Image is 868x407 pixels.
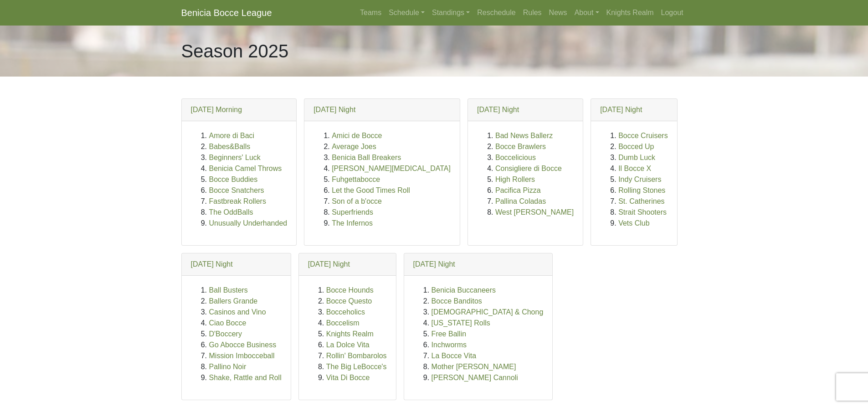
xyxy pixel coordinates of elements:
[332,154,401,161] a: Benicia Ball Breakers
[356,4,385,22] a: Teams
[495,197,546,205] a: Pallina Coladas
[431,352,476,360] a: La Bocce Vita
[431,330,466,338] a: Free Ballin
[209,186,264,194] a: Bocce Snatchers
[413,260,455,268] a: [DATE] Night
[332,208,373,216] a: Superfriends
[326,286,374,294] a: Bocce Hounds
[431,286,496,294] a: Benicia Buccaneers
[495,132,553,139] a: Bad News Ballerz
[332,197,382,205] a: Son of a b'occe
[495,165,562,172] a: Consigliere di Bocce
[308,260,350,268] a: [DATE] Night
[473,4,519,22] a: Reschedule
[603,4,657,22] a: Knights Realm
[209,154,261,161] a: Beginners' Luck
[209,165,282,172] a: Benicia Camel Throws
[431,363,516,371] a: Mother [PERSON_NAME]
[191,260,233,268] a: [DATE] Night
[326,374,370,381] a: Vita Di Bocce
[326,363,387,371] a: The Big LeBocce's
[618,175,661,183] a: Indy Cruisers
[618,186,665,194] a: Rolling Stones
[495,186,541,194] a: Pacifica Pizza
[209,143,251,150] a: Babes&Balls
[431,374,518,381] a: [PERSON_NAME] Cannoli
[326,352,387,360] a: Rollin' Bombarolos
[657,4,687,22] a: Logout
[332,143,376,150] a: Average Joes
[181,40,289,62] h1: Season 2025
[495,175,535,183] a: High Rollers
[600,106,642,113] a: [DATE] Night
[209,219,288,227] a: Unusually Underhanded
[571,4,603,22] a: About
[431,341,467,349] a: Inchworms
[477,106,519,113] a: [DATE] Night
[519,4,545,22] a: Rules
[181,4,272,22] a: Benicia Bocce League
[332,132,382,139] a: Amici de Bocce
[332,165,451,172] a: [PERSON_NAME][MEDICAL_DATA]
[326,319,360,327] a: Boccelism
[209,330,242,338] a: D'Boccery
[428,4,473,22] a: Standings
[618,219,649,227] a: Vets Club
[495,208,574,216] a: West [PERSON_NAME]
[326,297,372,305] a: Bocce Questo
[209,297,258,305] a: Ballers Grande
[209,175,258,183] a: Bocce Buddies
[618,197,664,205] a: St. Catherines
[618,165,651,172] a: Il Bocce X
[332,175,380,183] a: Fuhgettabocce
[209,341,277,349] a: Go Abocce Business
[618,154,655,161] a: Dumb Luck
[431,319,490,327] a: [US_STATE] Rolls
[209,197,266,205] a: Fastbreak Rollers
[545,4,571,22] a: News
[209,132,255,139] a: Amore di Baci
[209,286,248,294] a: Ball Busters
[313,106,355,113] a: [DATE] Night
[209,308,266,316] a: Casinos and Vino
[326,308,365,316] a: Bocceholics
[209,352,275,360] a: Mission Imbocceball
[385,4,428,22] a: Schedule
[618,143,654,150] a: Bocced Up
[209,319,247,327] a: Ciao Bocce
[209,374,282,381] a: Shake, Rattle and Roll
[431,297,482,305] a: Bocce Banditos
[326,341,370,349] a: La Dolce Vita
[495,154,536,161] a: Boccelicious
[191,106,242,113] a: [DATE] Morning
[326,330,374,338] a: Knights Realm
[209,363,247,371] a: Pallino Noir
[332,219,373,227] a: The Infernos
[618,132,668,139] a: Bocce Cruisers
[431,308,544,316] a: [DEMOGRAPHIC_DATA] & Chong
[332,186,410,194] a: Let the Good Times Roll
[209,208,253,216] a: The OddBalls
[618,208,667,216] a: Strait Shooters
[495,143,546,150] a: Bocce Brawlers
